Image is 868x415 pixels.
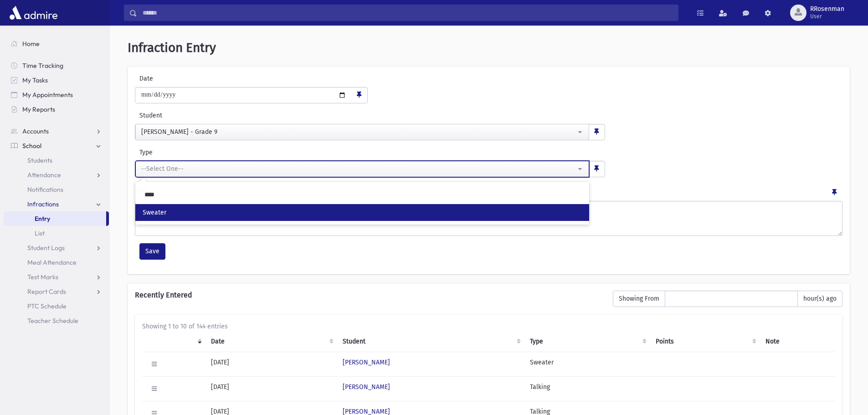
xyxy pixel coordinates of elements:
span: My Tasks [22,76,48,84]
span: Test Marks [27,273,58,281]
th: Date: activate to sort column ascending [205,331,337,352]
span: My Appointments [22,91,73,99]
span: School [22,142,41,150]
h6: Recently Entered [135,291,604,299]
a: Attendance [4,168,109,182]
th: Note [760,331,835,352]
span: Notifications [27,185,63,194]
div: [PERSON_NAME] - Grade 9 [141,127,576,137]
span: Teacher Schedule [27,317,78,325]
span: Infractions [27,200,59,208]
a: Entry [4,211,106,226]
label: Student [135,111,448,120]
span: Students [27,156,52,164]
a: Accounts [4,124,109,138]
span: Student Logs [27,244,65,252]
button: Wurzburger, Chany - Grade 9 [135,124,589,140]
span: Time Tracking [22,61,63,70]
input: Search [137,5,678,21]
div: --Select One-- [141,164,576,174]
a: Teacher Schedule [4,313,109,328]
span: Entry [35,215,50,223]
a: PTC Schedule [4,299,109,313]
a: My Appointments [4,87,109,102]
th: Student: activate to sort column ascending [337,331,524,352]
a: Student Logs [4,241,109,255]
span: Home [22,40,40,48]
a: Home [4,36,109,51]
label: Date [135,74,212,83]
a: Students [4,153,109,168]
span: Report Cards [27,287,66,296]
a: [PERSON_NAME] [343,383,390,391]
div: Showing 1 to 10 of 144 entries [142,322,835,331]
a: Meal Attendance [4,255,109,270]
a: List [4,226,109,241]
th: Points: activate to sort column ascending [650,331,760,352]
a: My Reports [4,102,109,117]
a: Time Tracking [4,58,109,73]
span: PTC Schedule [27,302,67,310]
span: RRosenman [810,5,844,13]
td: Talking [524,376,650,401]
span: List [35,229,45,237]
th: Type: activate to sort column ascending [524,331,650,352]
input: Search [139,187,586,202]
a: School [4,138,109,153]
span: Attendance [27,171,61,179]
span: Showing From [613,291,665,307]
label: Note [135,184,149,197]
span: Infraction Entry [128,40,216,55]
a: Notifications [4,182,109,197]
a: [PERSON_NAME] [343,359,390,366]
label: Type [135,148,370,157]
td: Sweater [524,352,650,376]
a: Report Cards [4,284,109,299]
td: [DATE] [205,352,337,376]
span: User [810,13,844,20]
img: AdmirePro [7,4,60,22]
span: My Reports [22,105,55,113]
span: Sweater [143,208,166,217]
a: My Tasks [4,73,109,87]
a: Infractions [4,197,109,211]
button: Save [139,243,165,260]
button: --Select One-- [135,161,589,177]
td: [DATE] [205,376,337,401]
span: Meal Attendance [27,258,77,266]
a: Test Marks [4,270,109,284]
span: hour(s) ago [797,291,842,307]
span: Accounts [22,127,49,135]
